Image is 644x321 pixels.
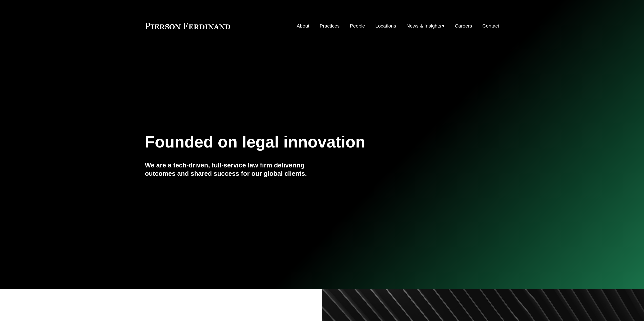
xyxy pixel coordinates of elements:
[350,21,365,31] a: People
[297,21,309,31] a: About
[482,21,499,31] a: Contact
[145,133,440,151] h1: Founded on legal innovation
[455,21,472,31] a: Careers
[406,21,445,31] a: folder dropdown
[375,21,396,31] a: Locations
[320,21,340,31] a: Practices
[145,161,322,178] h4: We are a tech-driven, full-service law firm delivering outcomes and shared success for our global...
[406,22,441,31] span: News & Insights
